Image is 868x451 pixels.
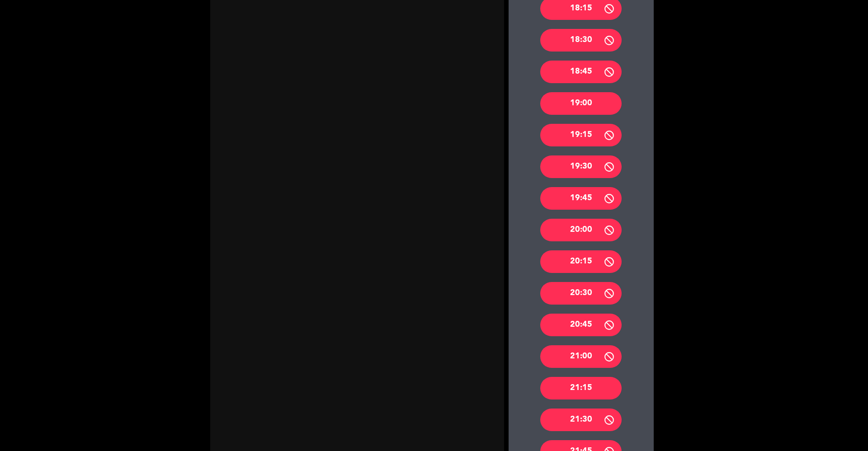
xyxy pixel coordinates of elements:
div: 21:00 [540,345,622,368]
div: 19:15 [540,124,622,146]
div: 20:45 [540,314,622,336]
div: 19:00 [540,92,622,115]
div: 21:15 [540,377,622,399]
div: 21:30 [540,409,622,431]
div: 19:45 [540,187,622,210]
div: 18:45 [540,61,622,83]
div: 20:15 [540,250,622,273]
div: 20:30 [540,282,622,305]
div: 20:00 [540,219,622,241]
div: 18:30 [540,29,622,52]
div: 19:30 [540,155,622,178]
